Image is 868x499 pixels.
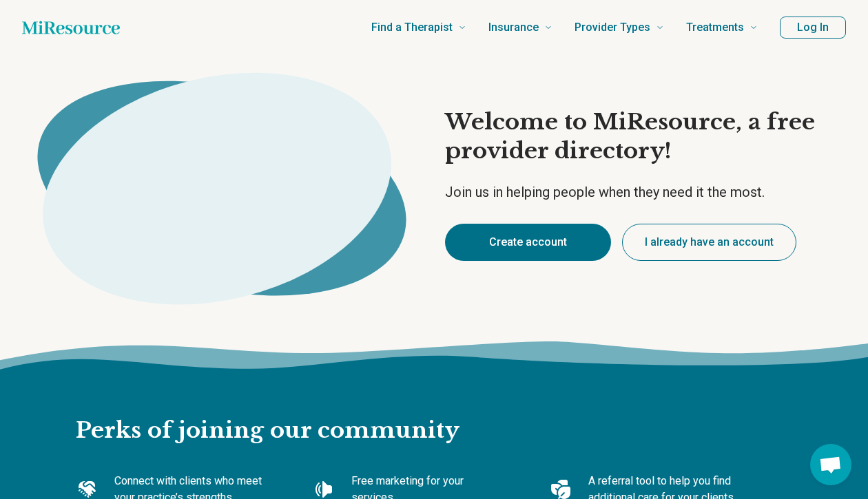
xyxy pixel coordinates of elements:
[780,17,846,39] button: Log In
[810,444,851,485] div: Open chat
[622,224,796,261] button: I already have an account
[445,182,853,202] p: Join us in helping people when they need it the most.
[575,18,650,37] span: Provider Types
[488,18,539,37] span: Insurance
[445,224,611,261] button: Create account
[371,18,453,37] span: Find a Therapist
[686,18,744,37] span: Treatments
[76,372,792,445] h2: Perks of joining our community
[445,108,853,165] h1: Welcome to MiResource, a free provider directory!
[22,14,120,41] a: Home page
